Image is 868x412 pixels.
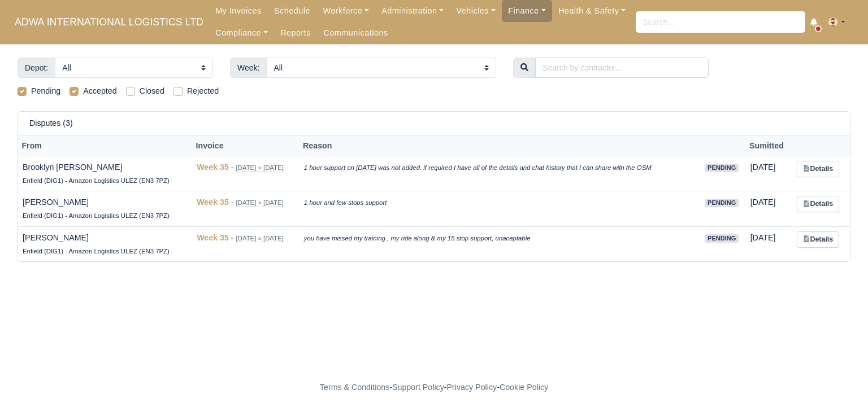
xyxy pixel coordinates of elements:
i: 1 hour and few stops support [304,199,387,206]
span: pending [705,234,739,243]
a: Support Policy [392,383,444,392]
strong: Week 35 - [197,198,233,207]
input: Search by contractor... [535,58,709,78]
strong: Week 35 - [197,163,233,172]
small: Enfield (DIG1) - Amazon Logistics ULEZ (EN3 7PZ) [23,177,170,184]
a: ADWA INTERNATIONAL LOGISTICS LTD [9,11,209,33]
a: Compliance [209,22,274,44]
a: Week 35 - [DATE] » [DATE] [197,233,284,242]
strong: Week 35 - [197,233,233,242]
span: Week: [230,58,267,78]
label: Accepted [83,85,116,98]
a: Week 35 - [DATE] » [DATE] [197,198,284,207]
span: 2 hours ago [750,198,776,207]
span: Depot: [18,58,55,78]
small: Enfield (DIG1) - Amazon Logistics ULEZ (EN3 7PZ) [23,248,170,255]
td: Brooklyn [PERSON_NAME] [18,156,192,191]
a: Communications [317,22,394,44]
small: [DATE] » [DATE] [236,164,284,172]
label: Pending [31,85,60,98]
span: 31 minutes ago [750,163,776,172]
i: you have missed my training , my ride along & my 15 stop support, unaceptable [304,235,531,242]
label: Closed [140,85,164,98]
h6: Disputes (3) [29,119,73,128]
span: pending [705,199,739,207]
span: pending [705,164,739,172]
a: Privacy Policy [447,383,497,392]
span: 2 hours ago [750,233,776,242]
input: Search... [636,11,805,33]
label: Rejected [187,85,219,98]
th: Reason [300,135,698,156]
a: Terms & Conditions [320,383,389,392]
th: Sumitted [746,135,792,156]
a: Details [797,196,839,212]
iframe: Chat Widget [811,358,868,412]
td: [PERSON_NAME] [18,226,192,261]
small: [DATE] » [DATE] [236,199,284,207]
a: Week 35 - [DATE] » [DATE] [197,163,284,172]
a: Cookie Policy [500,383,548,392]
small: [DATE] » [DATE] [236,235,284,242]
th: From [18,135,192,156]
span: ADWA INTERNATIONAL LOGISTICS LTD [9,11,209,33]
small: Enfield (DIG1) - Amazon Logistics ULEZ (EN3 7PZ) [23,212,170,219]
div: - - - [112,381,756,394]
a: Reports [274,22,317,44]
th: Invoice [192,135,300,156]
i: 1 hour support on [DATE] was not added. if required I have all of the details and chat history th... [304,164,652,171]
td: [PERSON_NAME] [18,191,192,227]
a: Details [797,231,839,248]
a: Details [797,161,839,177]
